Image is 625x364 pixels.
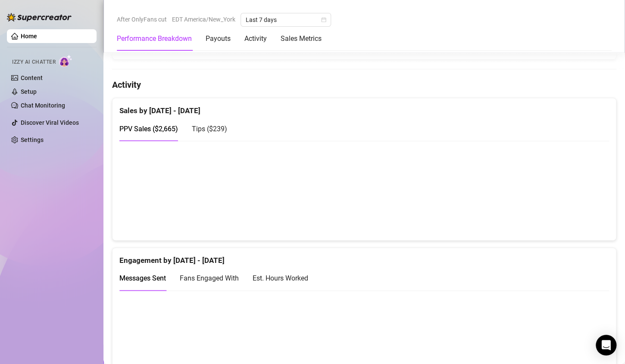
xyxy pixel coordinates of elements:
a: Content [21,74,43,81]
span: calendar [321,17,326,22]
span: PPV Sales ( $2,665 ) [119,125,178,133]
a: Setup [21,88,37,95]
img: logo-BBDzfeDw.svg [7,13,72,22]
div: Payouts [206,34,231,44]
a: Settings [21,136,44,143]
span: EDT America/New_York [172,13,235,26]
div: Sales Metrics [281,34,322,44]
div: Engagement by [DATE] - [DATE] [119,248,609,266]
h4: Activity [112,79,616,91]
div: Performance Breakdown [117,34,192,44]
img: AI Chatter [59,55,72,67]
div: Open Intercom Messenger [596,335,616,355]
div: Est. Hours Worked [253,273,308,284]
span: Messages Sent [119,274,166,282]
span: Tips ( $239 ) [192,125,227,133]
a: Chat Monitoring [21,102,65,109]
span: Last 7 days [246,13,326,26]
span: Izzy AI Chatter [12,58,56,66]
div: Sales by [DATE] - [DATE] [119,98,609,117]
span: Fans Engaged With [180,274,239,282]
a: Home [21,33,37,40]
div: Activity [244,34,267,44]
span: After OnlyFans cut [117,13,167,26]
a: Discover Viral Videos [21,119,79,126]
